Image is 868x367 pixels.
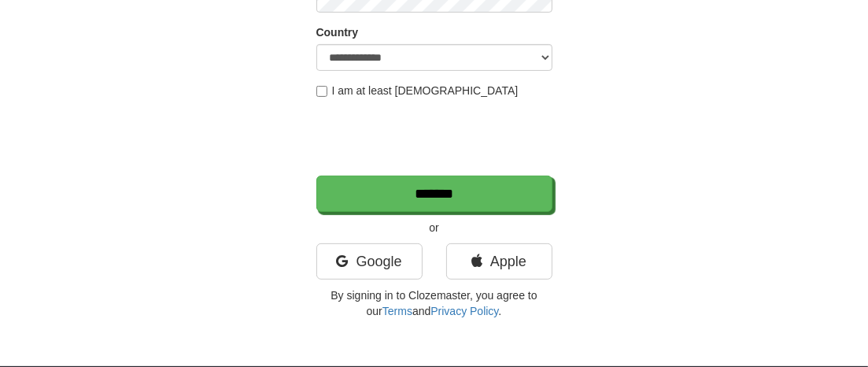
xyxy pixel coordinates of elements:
iframe: reCAPTCHA [316,106,556,168]
label: I am at least [DEMOGRAPHIC_DATA] [316,83,519,98]
a: Apple [446,243,552,280]
a: Privacy Policy [430,305,498,317]
label: Country [316,24,359,40]
a: Terms [382,305,412,317]
p: By signing in to Clozemaster, you agree to our and . [316,287,552,319]
a: Google [316,243,423,280]
p: or [316,220,552,235]
input: I am at least [DEMOGRAPHIC_DATA] [316,86,327,97]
